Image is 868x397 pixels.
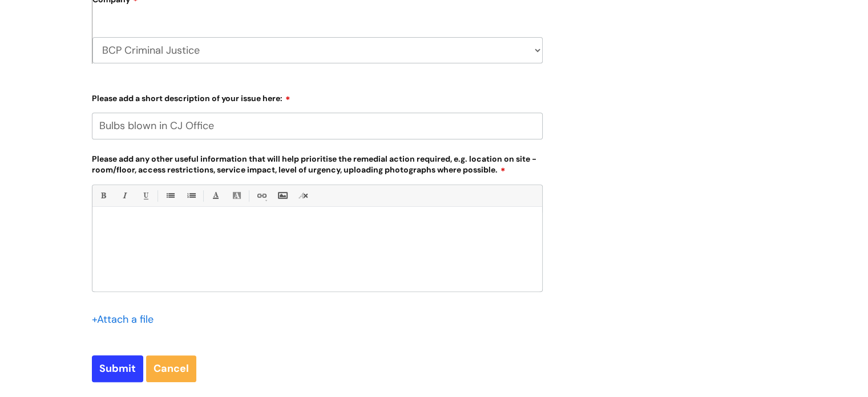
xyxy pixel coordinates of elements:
a: Italic (Ctrl-I) [117,189,131,203]
a: Bold (Ctrl-B) [96,189,110,203]
label: Please add a short description of your issue here: [92,90,543,103]
div: Attach a file [92,310,160,328]
a: 1. Ordered List (Ctrl-Shift-8) [184,189,198,203]
input: Submit [92,355,143,382]
a: Link [254,189,268,203]
span: + [92,312,97,326]
label: Please add any other useful information that will help prioritise the remedial action required, e... [92,152,543,175]
a: Back Color [229,189,244,203]
a: Font Color [208,189,223,203]
a: Cancel [146,355,196,382]
a: Insert Image... [275,189,289,203]
a: • Unordered List (Ctrl-Shift-7) [163,189,177,203]
a: Underline(Ctrl-U) [138,189,152,203]
a: Remove formatting (Ctrl-\) [296,189,310,203]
